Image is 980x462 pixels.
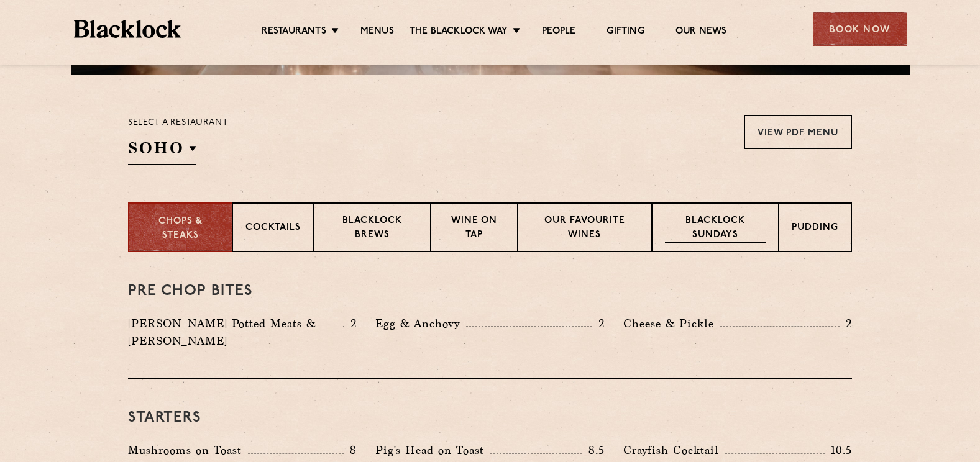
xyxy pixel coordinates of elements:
[375,442,490,459] p: Pig's Head on Toast
[375,315,466,332] p: Egg & Anchovy
[813,12,907,46] div: Book Now
[840,315,852,332] p: 2
[344,315,357,332] p: 2
[665,214,766,243] p: Blacklock Sundays
[542,25,575,39] a: People
[675,25,727,39] a: Our News
[444,214,505,243] p: Wine on Tap
[582,442,605,458] p: 8.5
[128,442,248,459] p: Mushrooms on Toast
[410,25,508,39] a: The Blacklock Way
[128,410,852,426] h3: Starters
[360,25,394,39] a: Menus
[128,115,228,131] p: Select a restaurant
[128,137,196,165] h2: SOHO
[245,221,301,237] p: Cocktails
[128,283,852,299] h3: Pre Chop Bites
[607,25,644,39] a: Gifting
[142,215,219,243] p: Chops & Steaks
[74,20,181,38] img: BL_Textured_Logo-footer-cropped.svg
[327,214,418,243] p: Blacklock Brews
[623,315,720,332] p: Cheese & Pickle
[531,214,638,243] p: Our favourite wines
[623,442,725,459] p: Crayfish Cocktail
[128,315,343,350] p: [PERSON_NAME] Potted Meats & [PERSON_NAME]
[344,442,357,458] p: 8
[792,221,838,237] p: Pudding
[744,115,852,149] a: View PDF Menu
[262,25,326,39] a: Restaurants
[592,315,605,332] p: 2
[825,442,852,458] p: 10.5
